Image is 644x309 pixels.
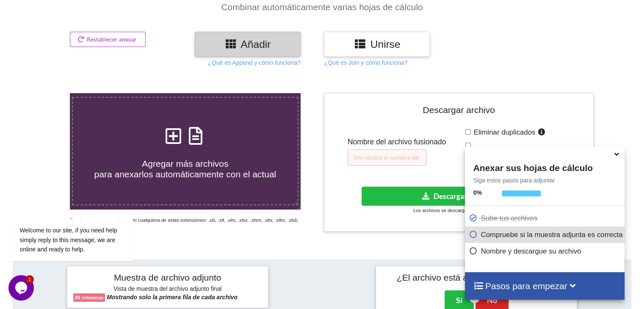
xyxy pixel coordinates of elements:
iframe: widget de chat [8,275,36,301]
font: No [487,295,497,305]
font: Nombre y descargue su archivo [481,247,581,255]
font: Restablecer anexar [87,36,137,43]
font: Eliminar duplicados [474,128,536,136]
font: Unirse [370,39,401,50]
iframe: widget de chat [8,142,161,271]
font: Sube tus archivos [481,214,537,222]
font: Descargar archivo [434,192,493,201]
font: 0 [473,189,477,196]
font: Vista de muestra del archivo adjunto final [113,285,222,292]
font: Sí [456,295,462,305]
font: Anexar sus hojas de cálculo [473,163,593,173]
font: Descargar archivo [423,105,495,115]
font: ¿Qué es Append y cómo funciona? [208,59,301,66]
input: Introduzca el nombre del archivo [348,149,426,166]
font: Los archivos se descargan en formato .xlsx [413,208,504,213]
font: Siga estos pasos para adjuntar [473,177,555,184]
font: % [476,189,481,196]
font: Compruebe si la muestra adjunta es correcta [481,231,623,239]
button: Restablecer anexar [70,32,146,47]
font: ¿El archivo está adjunto correctamente? [397,273,556,282]
font: Combinar automáticamente varias hojas de cálculo [221,2,423,12]
font: Mostrando solo la primera fila de cada archivo [107,294,238,301]
font: 28 columnas [75,295,104,300]
font: Agregar más archivos [142,159,228,168]
font: Muestra de archivo adjunto [114,273,221,282]
font: Nombre del archivo fusionado [348,138,446,146]
font: ¿Qué es Join y cómo funciona? [324,59,407,66]
font: Pasos para empezar [485,281,567,291]
font: Añadir [240,39,271,50]
font: para anexarlos automáticamente con el actual [94,169,276,179]
font: Puede seleccionar archivos con cualquiera de estas extensiones: .xls, .xlt, .xlm, .xlsx, .xlsm, .... [70,218,299,232]
button: Descargar archivo [362,187,554,206]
